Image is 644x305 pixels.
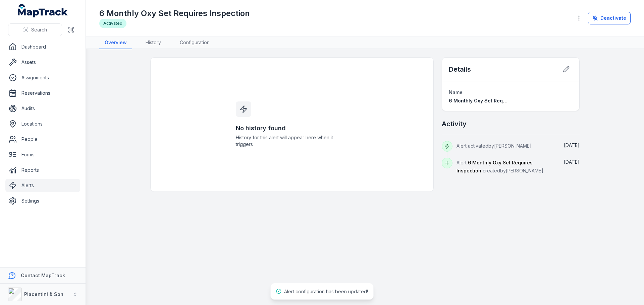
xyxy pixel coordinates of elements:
span: Alert activated by [PERSON_NAME] [457,143,532,149]
span: [DATE] [564,159,580,165]
strong: Piacentini & Son [24,291,63,297]
span: [DATE] [564,142,580,148]
a: Reservations [5,86,80,100]
span: Search [31,26,47,33]
span: 6 Monthly Oxy Set Requires Inspection [457,160,533,173]
a: Overview [99,36,132,49]
a: History [140,36,166,49]
h2: Details [449,65,471,74]
strong: Contact MapTrack [21,273,65,278]
a: Forms [5,148,80,161]
time: 25/08/2025, 10:41:36 am [564,142,580,148]
span: Alert configuration has been updated! [284,289,368,294]
a: Settings [5,194,80,208]
a: Audits [5,102,80,115]
span: History for this alert will appear here when it triggers [236,134,348,148]
a: MapTrack [18,4,68,17]
a: Assets [5,56,80,69]
div: Activated [99,19,126,28]
a: Reports [5,163,80,177]
a: Configuration [174,36,215,49]
a: Assignments [5,71,80,84]
span: Name [449,89,463,95]
a: Alerts [5,179,80,192]
h1: 6 Monthly Oxy Set Requires Inspection [99,8,250,19]
button: Deactivate [588,12,631,24]
h3: No history found [236,124,348,133]
span: Alert created by [PERSON_NAME] [457,160,543,173]
a: Dashboard [5,40,80,54]
h2: Activity [442,119,467,129]
a: People [5,133,80,146]
span: 6 Monthly Oxy Set Requires Inspection [449,98,541,103]
button: Search [8,23,62,36]
time: 25/08/2025, 9:27:04 am [564,159,580,165]
a: Locations [5,117,80,131]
